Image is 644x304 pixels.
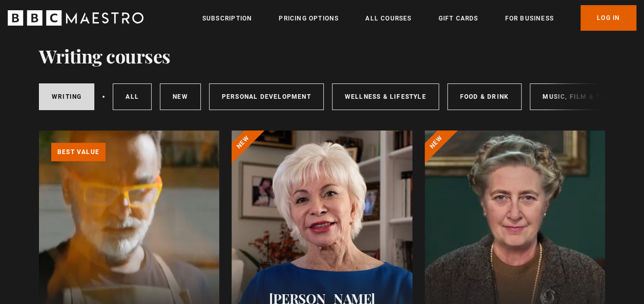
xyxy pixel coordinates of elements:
[209,83,324,110] a: Personal Development
[8,10,143,26] svg: BBC Maestro
[113,83,152,110] a: All
[202,13,252,24] a: Subscription
[447,83,522,110] a: Food & Drink
[530,83,639,110] a: Music, Film & Theatre
[438,13,478,24] a: Gift Cards
[580,5,636,31] a: Log In
[202,5,636,31] nav: Primary
[279,13,339,24] a: Pricing Options
[505,13,553,24] a: For business
[39,83,94,110] a: Writing
[39,45,171,67] h1: Writing courses
[332,83,439,110] a: Wellness & Lifestyle
[365,13,411,24] a: All Courses
[51,143,106,161] p: Best value
[160,83,201,110] a: New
